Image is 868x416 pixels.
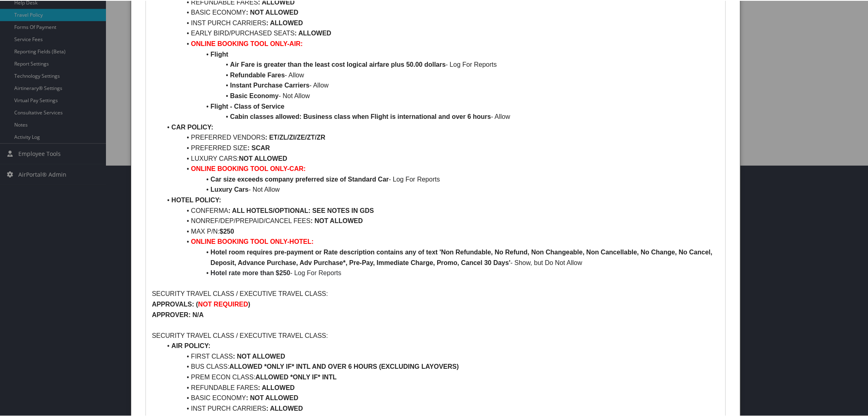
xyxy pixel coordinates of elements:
li: REFUNDABLE FARES [162,382,720,392]
strong: Cabin classes allowed: Business class when Flight is international and over 6 hours [230,112,491,119]
strong: ( [196,300,198,307]
li: BASIC ECONOMY [162,392,720,403]
strong: NOT ALLOWED [237,352,285,359]
strong: $250 [220,227,234,234]
li: - Allow [162,69,720,80]
li: PREFERRED VENDORS [162,131,720,142]
strong: Car size exceeds company preferred size of Standard Car [211,175,389,182]
li: PREM ECON CLASS: [162,371,720,382]
li: MAX P/N: [162,226,720,236]
strong: : ALLOWED [266,404,303,411]
strong: ALLOWED *ONLY IF* INTL AND OVER 6 HOURS (EXCLUDING LAYOVERS) [229,362,459,369]
li: PREFERRED SIZE [162,142,720,153]
strong: Luxury Cars [211,185,249,192]
strong: : ALLOWED [266,19,303,26]
strong: : SCAR [247,144,270,151]
li: - Show, but Do Not Allow [162,246,720,267]
strong: APPROVER: N/A [152,311,204,317]
li: INST PURCH CARRIERS [162,17,720,28]
p: SECURITY TRAVEL CLASS / EXECUTIVE TRAVEL CLASS: [152,288,720,298]
strong: : ALLOWED [295,29,331,36]
strong: ONLINE BOOKING TOOL ONLY-AIR: [191,39,303,46]
li: EARLY BIRD/PURCHASED SEATS [162,27,720,38]
strong: : NOT ALLOWED [246,394,298,401]
li: CONFERMA [162,205,720,215]
strong: : ALL HOTELS/OPTIONAL: SEE NOTES IN GDS [228,206,374,213]
strong: Fares [267,71,285,78]
strong: APPROVALS: [152,300,194,307]
strong: : NOT ALLOWED [246,8,298,15]
strong: AIR POLICY: [172,342,211,348]
li: LUXURY CARS: [162,153,720,163]
li: - Log For Reports [162,59,720,69]
strong: : [233,352,235,359]
li: BASIC ECONOMY [162,7,720,17]
strong: Hotel rate more than $250 [211,269,291,276]
li: - Log For Reports [162,173,720,184]
li: NONREF/DEP/PREPAID/CANCEL FEES [162,215,720,226]
strong: HOTEL POLICY: [172,196,221,203]
li: BUS CLASS: [162,361,720,371]
strong: : [265,133,267,140]
strong: ONLINE BOOKING TOOL ONLY-CAR: [191,164,306,171]
strong: ET/ZL/ZI/ZE/ZT/ZR [269,133,326,140]
strong: Refundable [230,71,266,78]
strong: ) [248,300,250,307]
li: FIRST CLASS [162,350,720,361]
li: INST PURCH CARRIERS [162,403,720,413]
strong: ALLOWED *ONLY IF* INTL [256,373,337,380]
strong: Flight [211,50,229,57]
span: - Log For Reports [290,269,341,276]
strong: Flight - Class of Service [211,102,284,109]
p: SECURITY TRAVEL CLASS / EXECUTIVE TRAVEL CLASS: [152,330,720,340]
strong: ONLINE BOOKING TOOL ONLY-HOTEL: [191,237,314,244]
li: - Allow [162,111,720,121]
strong: : ALLOWED [258,383,295,390]
strong: Hotel room requires pre-payment or Rate description contains any of text 'Non Refundable, No Refu... [211,248,714,265]
strong: Basic Economy [230,92,279,99]
strong: CAR POLICY: [172,123,214,130]
li: - Allow [162,79,720,90]
li: - Not Allow [162,90,720,101]
strong: Air Fare is greater than the least cost logical airfare plus 50.00 dollars [230,60,446,67]
strong: Instant Purchase Carriers [230,81,310,88]
li: - Not Allow [162,184,720,194]
strong: NOT ALLOWED [239,154,287,161]
strong: : NOT ALLOWED [311,217,363,223]
strong: NOT REQUIRED [198,300,248,307]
